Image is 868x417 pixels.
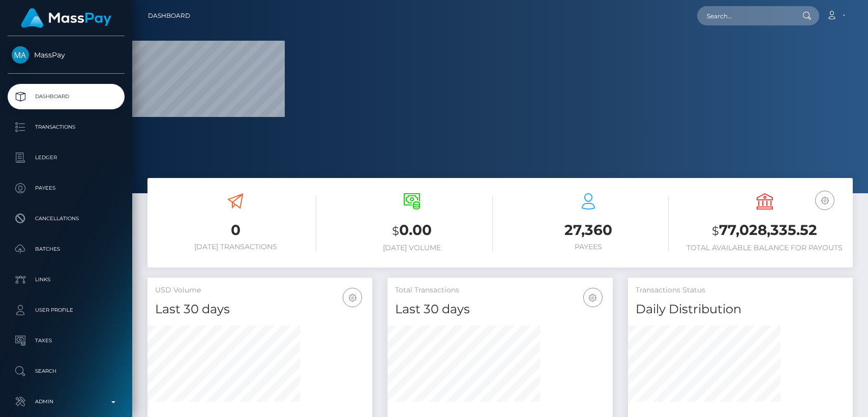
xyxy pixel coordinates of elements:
p: Ledger [12,150,121,165]
p: Transactions [12,120,121,135]
p: Cancellations [12,211,121,226]
a: Dashboard [8,84,125,109]
p: Dashboard [12,89,121,104]
p: Payees [12,181,121,196]
a: Links [8,267,125,292]
a: Transactions [8,114,125,140]
h5: Total Transactions [395,285,605,295]
input: Search... [697,6,793,25]
p: Batches [12,242,121,257]
a: Cancellations [8,206,125,231]
p: Taxes [12,333,121,348]
p: Links [12,272,121,287]
img: MassPay Logo [21,8,111,28]
h5: Transactions Status [636,285,845,295]
p: User Profile [12,303,121,318]
h6: [DATE] Volume [332,244,493,252]
a: User Profile [8,297,125,323]
h4: Last 30 days [155,301,365,318]
small: $ [392,224,399,238]
small: $ [712,224,719,238]
a: Batches [8,236,125,262]
h6: Total Available Balance for Payouts [684,244,845,252]
h6: Payees [508,243,669,251]
a: Dashboard [148,5,190,26]
span: MassPay [8,50,125,59]
h5: USD Volume [155,285,365,295]
img: MassPay [12,46,29,64]
a: Admin [8,389,125,414]
p: Admin [12,394,121,409]
a: Search [8,359,125,384]
h3: 0 [155,220,316,240]
h3: 0.00 [332,220,493,241]
a: Payees [8,175,125,201]
a: Ledger [8,145,125,170]
h6: [DATE] Transactions [155,243,316,251]
p: Search [12,364,121,379]
h4: Daily Distribution [636,301,845,318]
h4: Last 30 days [395,301,605,318]
h3: 77,028,335.52 [684,220,845,241]
h3: 27,360 [508,220,669,240]
a: Taxes [8,328,125,353]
